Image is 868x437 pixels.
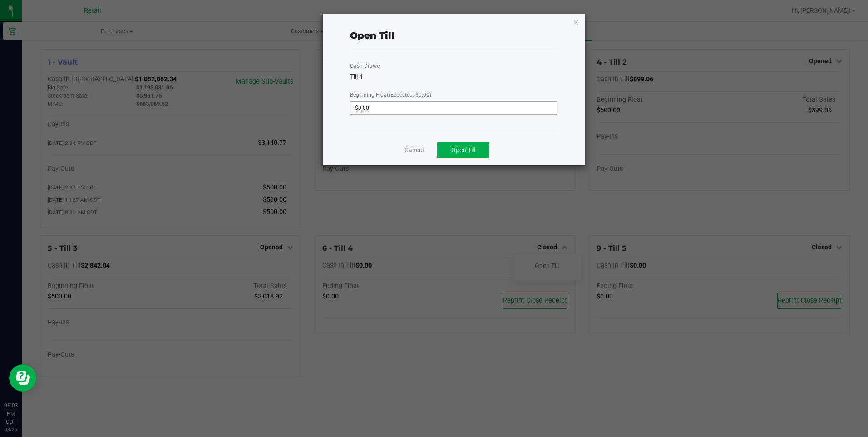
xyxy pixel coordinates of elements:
div: Open Till [350,29,395,42]
span: Beginning Float [350,92,431,98]
div: Till 4 [350,72,557,82]
a: Cancel [404,145,424,155]
span: (Expected: $0.00) [389,92,431,98]
iframe: Resource center [9,364,36,392]
span: Open Till [451,146,475,154]
label: Cash Drawer [350,62,381,70]
button: Open Till [437,142,489,158]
